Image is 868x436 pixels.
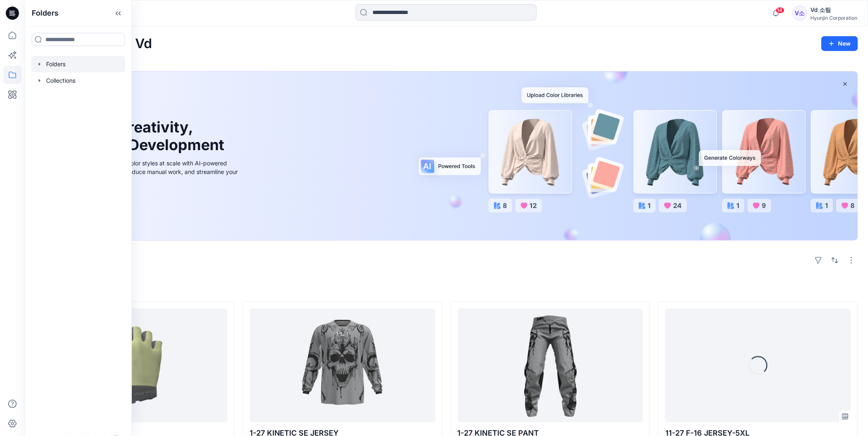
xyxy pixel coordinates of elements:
[250,308,435,422] a: 1-27 KINETIC SE JERSEY
[55,195,240,211] a: Discover more
[35,283,858,293] h4: Styles
[776,7,785,14] span: 14
[458,308,643,422] a: 1-27 KINETIC SE PANT
[55,118,228,154] h1: Unleash Creativity, Speed Up Development
[55,159,240,185] div: Explore ideas faster and recolor styles at scale with AI-powered tools that boost creativity, red...
[42,308,227,422] a: mitts-edr-recherche_V2
[811,5,858,15] div: Vd 소팀
[793,6,807,21] div: V소
[821,36,858,51] button: New
[811,15,858,21] div: Hyunjin Corporation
